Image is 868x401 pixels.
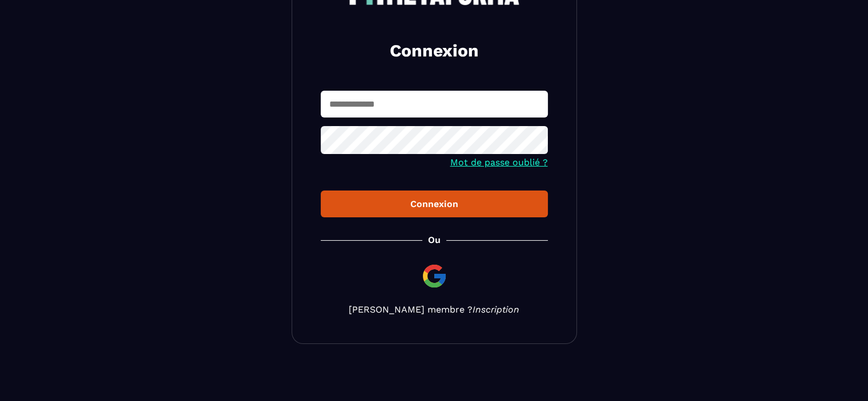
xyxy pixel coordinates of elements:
[330,199,539,209] div: Connexion
[450,157,548,168] a: Mot de passe oublié ?
[473,304,519,315] a: Inscription
[334,39,534,62] h2: Connexion
[321,304,548,315] p: [PERSON_NAME] membre ?
[321,191,548,217] button: Connexion
[421,262,448,290] img: google
[428,234,441,245] p: Ou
